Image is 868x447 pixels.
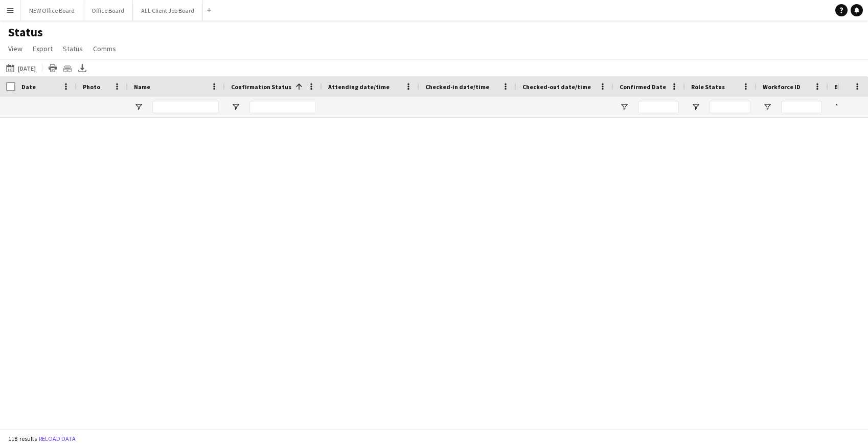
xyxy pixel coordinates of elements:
button: Open Filter Menu [834,102,843,112]
span: Checked-in date/time [425,83,489,91]
input: Workforce ID Filter Input [781,101,822,113]
span: Confirmed Date [620,83,666,91]
a: Comms [89,42,120,55]
a: View [4,42,27,55]
span: Role Status [691,83,725,91]
span: Board [834,83,852,91]
button: Open Filter Menu [620,102,629,112]
button: NEW Office Board [21,1,83,20]
span: Workforce ID [763,83,801,91]
button: Office Board [83,1,133,20]
span: Checked-out date/time [522,83,591,91]
input: Confirmed Date Filter Input [638,101,679,113]
button: ALL Client Job Board [133,1,203,20]
button: Open Filter Menu [231,102,240,112]
span: Export [33,44,53,53]
span: Name [134,83,150,91]
input: Role Status Filter Input [710,101,750,113]
app-action-btn: Crew files as ZIP [61,62,74,74]
button: Reload data [37,433,78,444]
span: View [8,44,22,53]
button: [DATE] [4,62,38,74]
input: Confirmation Status Filter Input [249,101,316,113]
button: Open Filter Menu [691,102,700,112]
app-action-btn: Export XLSX [76,62,88,74]
span: Date [21,83,36,91]
input: Name Filter Input [152,101,219,113]
button: Open Filter Menu [763,102,772,112]
span: Attending date/time [328,83,390,91]
app-action-btn: Print [47,62,59,74]
a: Status [59,42,87,55]
span: Photo [83,83,100,91]
span: Status [63,44,83,53]
button: Open Filter Menu [134,102,143,112]
span: Comms [93,44,116,53]
a: Export [29,42,57,55]
span: Confirmation Status [231,83,291,91]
